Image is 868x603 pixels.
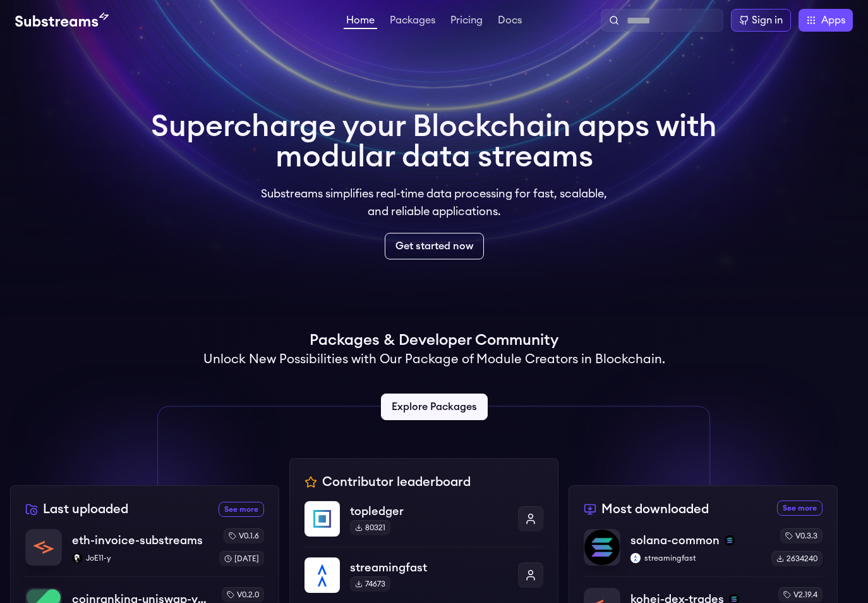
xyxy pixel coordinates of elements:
p: topledger [350,502,508,520]
div: Sign in [752,13,783,28]
div: v2.19.4 [778,587,823,602]
a: Explore Packages [381,394,488,420]
a: Pricing [448,15,485,28]
p: JoE11-y [72,553,209,563]
a: solana-commonsolana-commonsolanastreamingfaststreamingfastv0.3.32634240 [584,528,823,576]
div: 74673 [350,576,390,592]
div: v0.3.3 [780,528,823,544]
a: Home [344,15,377,29]
a: See more recently uploaded packages [219,502,264,517]
img: eth-invoice-substreams [26,530,61,565]
h2: Unlock New Possibilities with Our Package of Module Creators in Blockchain. [203,351,665,368]
img: solana-common [584,530,620,565]
div: 2634240 [771,551,823,566]
h1: Packages & Developer Community [310,330,558,351]
h1: Supercharge your Blockchain apps with modular data streams [151,111,717,172]
a: See more most downloaded packages [777,500,823,516]
span: Apps [821,13,845,28]
div: [DATE] [219,551,264,566]
a: streamingfaststreamingfast74673 [304,547,543,603]
img: streamingfast [304,557,340,593]
a: Get started now [385,233,484,259]
img: streamingfast [630,553,641,563]
p: streamingfast [630,553,761,563]
img: Substream's logo [15,13,109,28]
div: 80321 [350,520,390,535]
p: eth-invoice-substreams [72,532,203,549]
a: Sign in [731,9,791,32]
a: Packages [387,15,438,28]
a: topledgertopledger80321 [304,501,543,547]
p: streamingfast [350,559,508,576]
p: solana-common [630,532,720,549]
div: v0.2.0 [222,587,264,602]
img: JoE11-y [72,553,82,563]
div: v0.1.6 [224,528,264,544]
a: Docs [495,15,524,28]
p: Substreams simplifies real-time data processing for fast, scalable, and reliable applications. [252,185,616,220]
a: eth-invoice-substreamseth-invoice-substreamsJoE11-yJoE11-yv0.1.6[DATE] [25,528,264,576]
img: topledger [304,501,340,537]
img: solana [725,535,735,545]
